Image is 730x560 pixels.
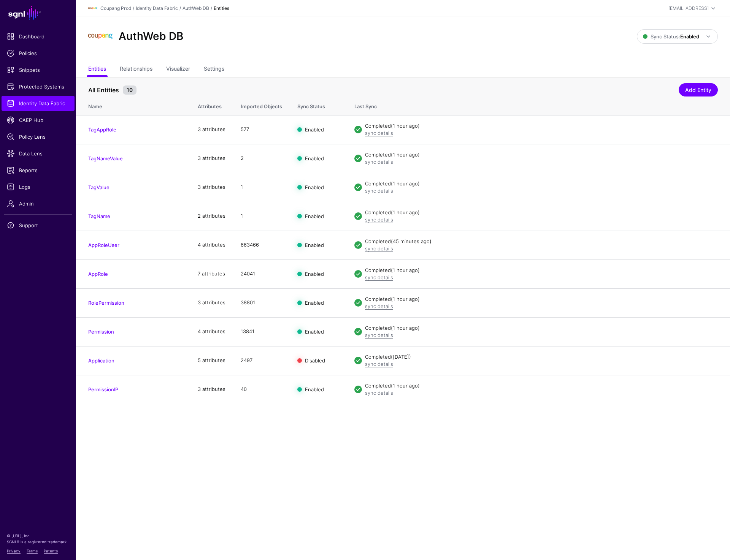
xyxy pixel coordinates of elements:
td: 40 [233,375,290,404]
a: Policies [2,46,75,61]
span: Enabled [305,386,324,392]
td: 3 attributes [190,375,233,404]
div: Completed (1 hour ago) [365,267,718,274]
td: 663466 [233,231,290,259]
a: Entities [88,62,106,77]
a: sync details [365,303,393,309]
strong: Enabled [680,33,699,40]
div: [EMAIL_ADDRESS] [668,5,709,12]
span: Enabled [305,271,324,277]
td: 577 [233,115,290,144]
img: svg+xml;base64,PHN2ZyBpZD0iTG9nbyIgeG1sbnM9Imh0dHA6Ly93d3cudzMub3JnLzIwMDAvc3ZnIiB3aWR0aD0iMTIxLj... [88,24,113,49]
a: Reports [2,163,75,178]
td: 24041 [233,259,290,288]
span: Identity Data Fabric [7,100,69,107]
td: 4 attributes [190,231,233,259]
a: AuthWeb DB [182,5,209,11]
a: Permission [88,329,114,335]
td: 3 attributes [190,115,233,144]
span: Enabled [305,184,324,190]
a: Privacy [7,549,21,553]
span: Admin [7,200,69,207]
span: Dashboard [7,33,69,40]
div: Completed (1 hour ago) [365,180,718,188]
a: Application [88,358,114,364]
span: Support [7,221,69,229]
span: Enabled [305,300,324,306]
a: sync details [365,332,393,338]
a: Protected Systems [2,79,75,94]
a: Settings [204,62,224,77]
a: sync details [365,390,393,396]
a: sync details [365,274,393,280]
a: Identity Data Fabric [2,96,75,111]
a: RolePermission [88,300,124,306]
a: sync details [365,245,393,252]
a: TagNameValue [88,155,123,161]
a: Policy Lens [2,129,75,144]
a: Add Entity [679,83,718,96]
small: 10 [123,85,136,95]
td: 4 attributes [190,317,233,346]
span: Sync Status: [643,33,699,40]
td: 3 attributes [190,144,233,173]
td: 5 attributes [190,346,233,375]
th: Name [76,95,190,115]
span: Enabled [305,329,324,335]
td: 13841 [233,317,290,346]
span: Protected Systems [7,83,69,90]
span: Reports [7,166,69,174]
td: 2 [233,144,290,173]
a: Visualizer [166,62,190,77]
div: Completed (1 hour ago) [365,324,718,332]
strong: Entities [214,5,229,11]
th: Attributes [190,95,233,115]
span: Policies [7,49,69,57]
th: Sync Status [290,95,347,115]
div: Completed (45 minutes ago) [365,238,718,245]
p: © [URL], Inc [7,533,69,539]
span: Enabled [305,242,324,248]
td: 1 [233,202,290,231]
td: 2497 [233,346,290,375]
td: 38801 [233,288,290,317]
div: Completed (1 hour ago) [365,122,718,130]
a: Relationships [120,62,152,77]
span: Disabled [305,358,325,364]
span: Enabled [305,127,324,133]
span: Snippets [7,66,69,74]
a: sync details [365,188,393,194]
a: SGNL [5,5,71,21]
th: Imported Objects [233,95,290,115]
th: Last Sync [347,95,730,115]
a: Logs [2,179,75,195]
div: Completed ([DATE]) [365,353,718,361]
a: TagValue [88,184,109,190]
a: Admin [2,196,75,211]
div: Completed (1 hour ago) [365,151,718,159]
td: 2 attributes [190,202,233,231]
a: CAEP Hub [2,112,75,128]
span: Logs [7,183,69,191]
span: Data Lens [7,150,69,157]
span: Enabled [305,155,324,161]
span: All Entities [86,85,121,95]
a: Dashboard [2,29,75,44]
span: CAEP Hub [7,116,69,124]
a: TagName [88,213,110,219]
span: Policy Lens [7,133,69,141]
div: Completed (1 hour ago) [365,382,718,390]
a: TagAppRole [88,127,116,133]
a: Coupang Prod [100,5,131,11]
h2: AuthWeb DB [119,30,183,43]
div: / [178,5,182,12]
a: sync details [365,361,393,367]
span: Enabled [305,213,324,219]
a: sync details [365,217,393,223]
a: Data Lens [2,146,75,161]
a: PermissionIP [88,386,118,392]
div: Completed (1 hour ago) [365,209,718,217]
a: sync details [365,130,393,136]
div: Completed (1 hour ago) [365,296,718,303]
a: Snippets [2,62,75,78]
